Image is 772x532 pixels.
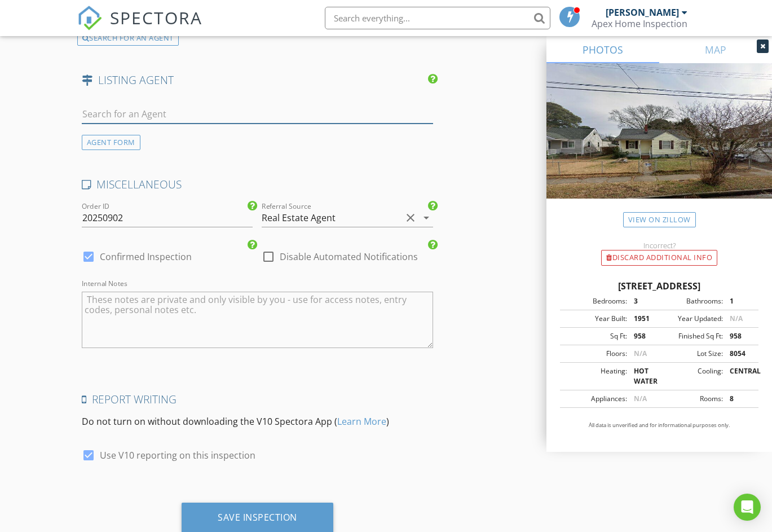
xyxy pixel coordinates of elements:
div: 958 [723,331,755,341]
a: View on Zillow [623,212,696,227]
div: Open Intercom Messenger [734,494,761,521]
div: 8 [723,394,755,404]
div: Real Estate Agent [262,213,336,223]
i: clear [404,211,417,225]
div: 1 [723,296,755,306]
label: Disable Automated Notifications [280,251,418,262]
div: Bathrooms: [659,296,723,306]
a: MAP [659,36,772,63]
input: Search everything... [325,7,550,29]
div: Sq Ft: [563,331,627,341]
img: streetview [546,63,772,226]
div: 8054 [723,349,755,359]
div: Save Inspection [218,512,297,523]
a: Learn More [337,415,386,428]
div: Bedrooms: [563,296,627,306]
div: CENTRAL [723,366,755,386]
div: Year Built: [563,314,627,324]
div: HOT WATER [627,366,659,386]
h4: MISCELLANEOUS [82,177,433,192]
input: Search for an Agent [82,105,433,124]
label: Confirmed Inspection [100,251,192,262]
div: Apex Home Inspection [592,18,687,29]
div: Floors: [563,349,627,359]
p: All data is unverified and for informational purposes only. [560,421,758,429]
div: AGENT FORM [82,135,140,150]
i: arrow_drop_down [420,211,433,225]
div: Incorrect? [546,241,772,250]
label: Use V10 reporting on this inspection [100,450,255,461]
div: 1951 [627,314,659,324]
h4: LISTING AGENT [82,73,433,87]
span: SPECTORA [110,6,202,29]
div: Finished Sq Ft: [659,331,723,341]
span: N/A [634,394,647,403]
div: [PERSON_NAME] [606,7,679,18]
div: Lot Size: [659,349,723,359]
a: PHOTOS [546,36,659,63]
div: Year Updated: [659,314,723,324]
div: 3 [627,296,659,306]
span: N/A [730,314,743,323]
div: [STREET_ADDRESS] [560,279,758,293]
img: The Best Home Inspection Software - Spectora [77,6,102,30]
p: Do not turn on without downloading the V10 Spectora App ( ) [82,415,433,428]
div: Heating: [563,366,627,386]
div: Discard Additional info [601,250,717,266]
a: SPECTORA [77,15,202,39]
span: N/A [634,349,647,358]
h4: Report Writing [82,392,433,407]
textarea: Internal Notes [82,292,433,348]
div: 958 [627,331,659,341]
div: Appliances: [563,394,627,404]
div: Cooling: [659,366,723,386]
div: Rooms: [659,394,723,404]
